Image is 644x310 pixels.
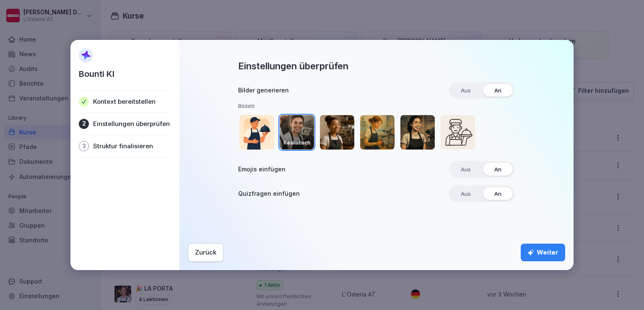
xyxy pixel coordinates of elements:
[521,244,565,261] button: Weiter
[93,97,156,106] p: Kontext bereitstellen
[238,86,289,95] h3: Bilder generieren
[188,243,223,262] button: Zurück
[488,163,507,176] span: An
[79,68,114,80] p: Bounti KI
[455,187,477,200] span: Aus
[441,115,475,150] img: Simple outline style
[79,141,89,151] div: 3
[488,187,507,200] span: An
[238,165,286,173] h3: Emojis einfügen
[238,189,300,198] h3: Quizfragen einfügen
[195,248,216,257] div: Zurück
[488,84,507,97] span: An
[93,120,170,128] p: Einstellungen überprüfen
[400,115,435,150] img: comic
[280,115,314,150] img: Realistic style
[238,103,515,110] h5: Bildstil
[360,115,395,150] img: Oil painting style
[320,115,354,150] img: 3D style
[238,60,348,72] h2: Einstellungen überprüfen
[455,163,477,176] span: Aus
[79,119,89,129] div: 2
[239,115,274,150] img: Illustration style
[527,248,558,257] div: Weiter
[79,48,93,63] img: AI Sparkle
[93,142,153,150] p: Struktur finalisieren
[455,84,477,97] span: Aus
